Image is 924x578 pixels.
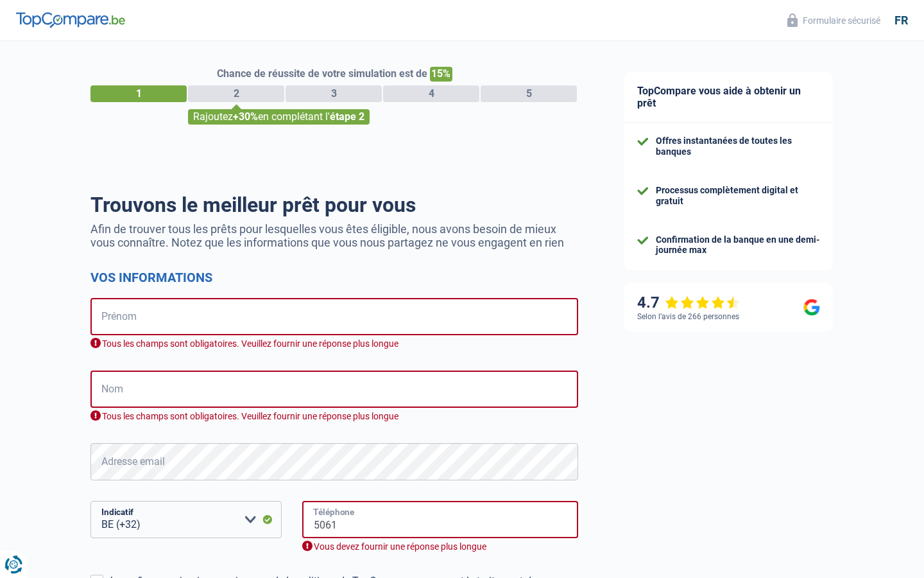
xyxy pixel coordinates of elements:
[330,110,364,123] span: étape 2
[90,222,578,249] p: Afin de trouver tous les prêts pour lesquelles vous êtes éligible, nous avons besoin de mieux vou...
[430,67,452,82] span: 15%
[656,234,820,256] div: Confirmation de la banque en une demi-journée max
[233,110,258,123] span: +30%
[90,338,578,350] div: Tous les champs sont obligatoires. Veuillez fournir une réponse plus longue
[90,270,578,285] h2: Vos informations
[16,12,125,28] img: TopCompare Logo
[188,109,370,125] div: Rajoutez en complétant l'
[90,85,187,102] div: 1
[286,85,382,102] div: 3
[217,67,427,80] span: Chance de réussite de votre simulation est de
[624,72,833,123] div: TopCompare vous aide à obtenir un prêt
[188,85,284,102] div: 2
[894,13,908,28] div: fr
[656,136,820,157] div: Offres instantanées de toutes les banques
[637,312,739,321] div: Selon l’avis de 266 personnes
[780,10,888,31] button: Formulaire sécurisé
[90,193,578,217] h1: Trouvons le meilleur prêt pour vous
[637,293,740,312] div: 4.7
[656,185,820,207] div: Processus complètement digital et gratuit
[481,85,577,102] div: 5
[90,410,578,423] div: Tous les champs sont obligatoires. Veuillez fournir une réponse plus longue
[302,501,578,538] input: 401020304
[383,85,479,102] div: 4
[302,541,578,553] div: Vous devez fournir une réponse plus longue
